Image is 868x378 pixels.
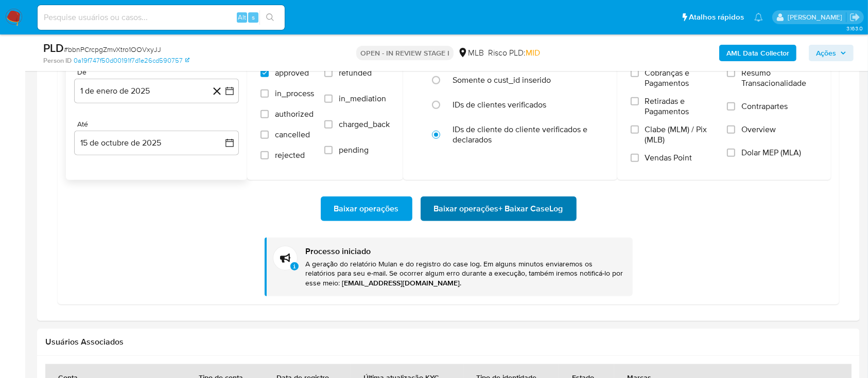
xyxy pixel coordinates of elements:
div: MLB [458,47,484,59]
button: search-icon [259,10,281,25]
input: Pesquise usuários ou casos... [38,11,285,24]
button: AML Data Collector [719,45,796,61]
h2: Usuários Associados [45,337,852,347]
p: vinicius.santiago@mercadolivre.com [788,12,846,22]
a: Sair [849,12,860,23]
p: OPEN - IN REVIEW STAGE I [356,46,454,60]
b: AML Data Collector [726,45,789,61]
span: Ações [816,45,836,61]
b: Person ID [43,56,72,65]
span: s [252,12,255,22]
span: Alt [238,12,246,22]
b: PLD [43,40,64,56]
span: # bbnPCrcpgZmvXtro1OOVxyJJ [64,44,161,55]
button: Ações [809,45,854,61]
span: Risco PLD: [488,47,540,59]
span: Atalhos rápidos [689,12,744,23]
a: Notificações [754,13,763,22]
span: MID [526,47,540,59]
a: 0a19f747f50d00191f7d1e26cd590757 [74,56,189,65]
span: 3.163.0 [846,24,863,32]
